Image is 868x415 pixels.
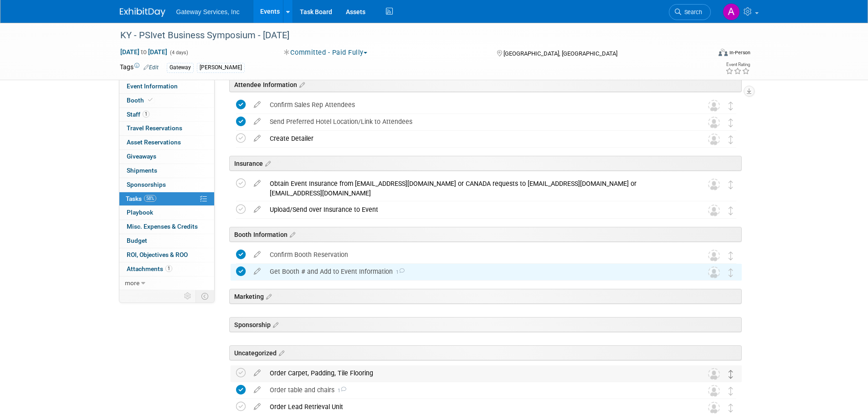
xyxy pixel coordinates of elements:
[265,382,690,398] div: Order table and chairs
[229,227,742,242] div: Booth Information
[127,251,188,258] span: ROI, Objectives & ROO
[197,63,245,72] div: [PERSON_NAME]
[249,101,265,109] a: edit
[144,64,159,71] a: Edit
[176,8,240,15] span: Gateway Services, Inc
[729,102,733,110] i: Move task
[708,385,720,397] img: Unassigned
[229,77,742,92] div: Attendee Information
[708,133,720,145] img: Unassigned
[119,248,214,262] a: ROI, Objectives & ROO
[297,80,305,89] a: Edit sections
[119,277,214,290] a: more
[263,159,271,168] a: Edit sections
[708,266,720,278] img: Unassigned
[119,220,214,234] a: Misc. Expenses & Credits
[148,97,153,102] i: Booth reservation complete
[229,156,742,171] div: Insurance
[334,388,346,394] span: 1
[195,290,214,302] td: Toggle Event Tabs
[708,205,720,216] img: Unassigned
[265,131,690,146] div: Create Detailer
[143,111,149,118] span: 1
[167,63,194,72] div: Gateway
[127,138,181,146] span: Asset Reservations
[120,48,168,56] span: [DATE] [DATE]
[723,3,740,20] img: Alyson Evans
[265,247,690,262] div: Confirm Booth Reservation
[264,292,272,301] a: Edit sections
[729,49,750,56] div: In-Person
[729,180,733,189] i: Move task
[249,369,265,377] a: edit
[708,250,720,261] img: Unassigned
[127,237,147,244] span: Budget
[708,117,720,128] img: Unassigned
[265,365,690,381] div: Order Carpet, Padding, Tile Flooring
[119,164,214,178] a: Shipments
[393,269,405,275] span: 1
[119,206,214,220] a: Playbook
[126,195,156,202] span: Tasks
[265,202,690,217] div: Upload/Send over Insurance to Event
[249,251,265,259] a: edit
[119,234,214,248] a: Budget
[729,387,733,395] i: Move task
[708,402,720,414] img: Unassigned
[119,122,214,135] a: Travel Reservations
[119,136,214,149] a: Asset Reservations
[119,262,214,276] a: Attachments1
[127,153,156,160] span: Giveaways
[288,230,295,239] a: Edit sections
[169,50,188,56] span: (4 days)
[729,268,733,277] i: Move task
[127,181,166,188] span: Sponsorships
[229,317,742,332] div: Sponsorship
[127,209,153,216] span: Playbook
[729,404,733,412] i: Move task
[708,100,720,112] img: Unassigned
[125,279,139,287] span: more
[271,320,278,329] a: Edit sections
[265,399,690,415] div: Order Lead Retrieval Unit
[165,265,172,272] span: 1
[119,150,214,164] a: Giveaways
[120,62,159,73] td: Tags
[249,205,265,214] a: edit
[249,118,265,126] a: edit
[265,264,690,279] div: Get Booth # and Add to Event Information
[729,370,733,379] i: Move task
[249,134,265,143] a: edit
[265,114,690,129] div: Send Preferred Hotel Location/Link to Attendees
[729,251,733,260] i: Move task
[249,267,265,276] a: edit
[229,289,742,304] div: Marketing
[127,265,172,272] span: Attachments
[127,223,198,230] span: Misc. Expenses & Credits
[127,124,182,132] span: Travel Reservations
[265,176,690,201] div: Obtain Event Insurance from [EMAIL_ADDRESS][DOMAIN_NAME] or CANADA requests to [EMAIL_ADDRESS][DO...
[708,368,720,380] img: Unassigned
[127,97,154,104] span: Booth
[127,111,149,118] span: Staff
[144,195,156,202] span: 58%
[657,47,751,61] div: Event Format
[249,403,265,411] a: edit
[249,179,265,188] a: edit
[265,97,690,113] div: Confirm Sales Rep Attendees
[669,4,711,20] a: Search
[708,179,720,190] img: Unassigned
[281,48,371,57] button: Committed - Paid Fully
[681,9,702,15] span: Search
[729,206,733,215] i: Move task
[725,62,750,67] div: Event Rating
[729,135,733,144] i: Move task
[719,49,728,56] img: Format-Inperson.png
[229,345,742,360] div: Uncategorized
[127,167,157,174] span: Shipments
[119,178,214,192] a: Sponsorships
[119,192,214,206] a: Tasks58%
[119,94,214,108] a: Booth
[120,8,165,17] img: ExhibitDay
[180,290,196,302] td: Personalize Event Tab Strip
